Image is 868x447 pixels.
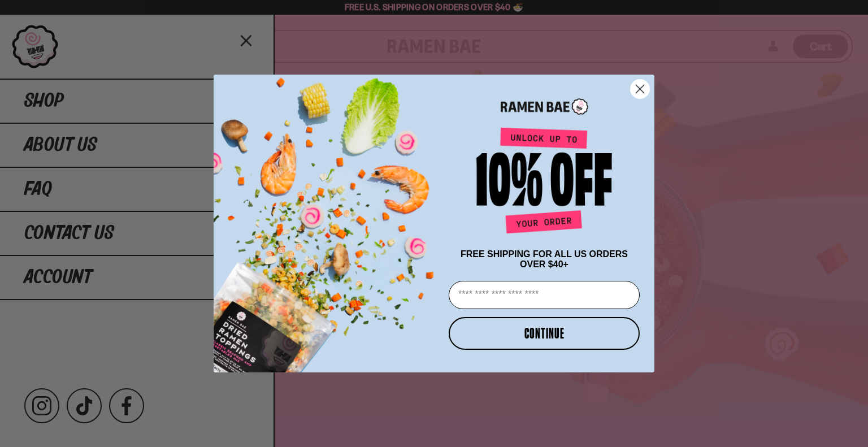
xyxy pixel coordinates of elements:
[449,317,640,350] button: CONTINUE
[501,97,588,116] img: Ramen Bae Logo
[474,127,615,238] img: Unlock up to 10% off
[461,249,628,269] span: FREE SHIPPING FOR ALL US ORDERS OVER $40+
[214,65,444,372] img: ce7035ce-2e49-461c-ae4b-8ade7372f32c.png
[630,79,650,99] button: Close dialog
